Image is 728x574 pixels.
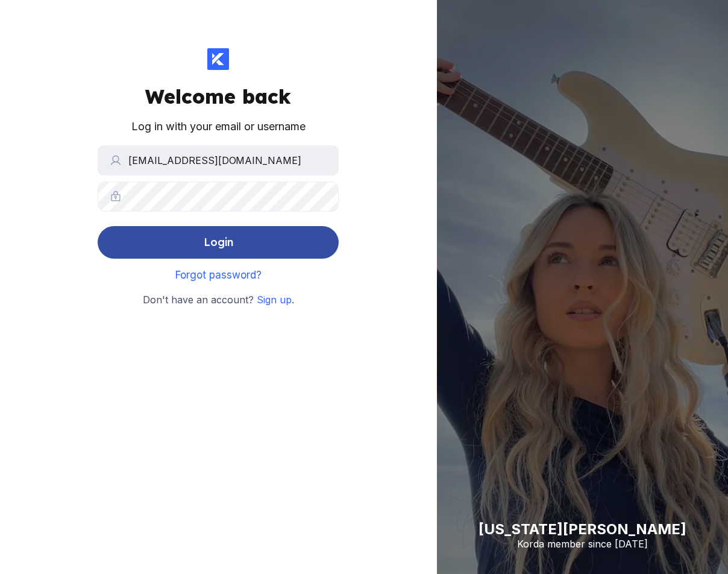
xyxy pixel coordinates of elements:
[479,538,686,550] div: Korda member since [DATE]
[98,145,339,175] input: Email or username
[98,226,339,259] button: Login
[479,520,686,538] div: [US_STATE][PERSON_NAME]
[204,230,233,254] div: Login
[131,118,306,136] div: Log in with your email or username
[145,84,291,109] div: Welcome back
[143,292,294,308] small: Don't have an account? .
[257,294,292,306] a: Sign up
[175,269,262,281] a: Forgot password?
